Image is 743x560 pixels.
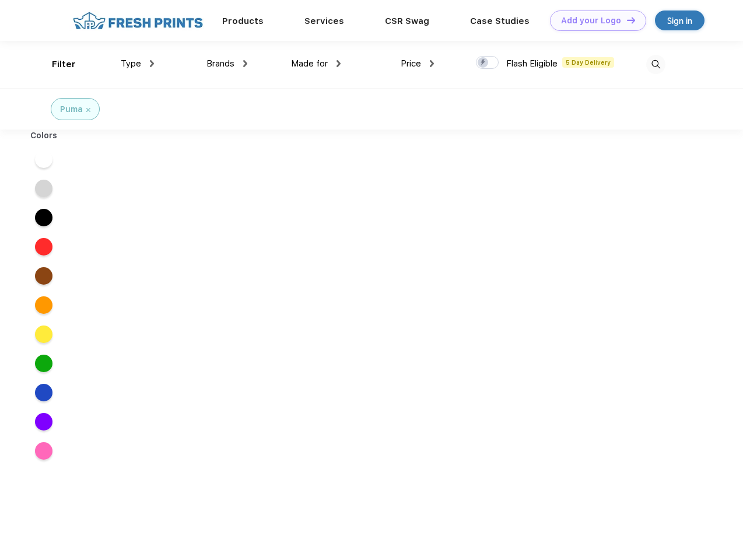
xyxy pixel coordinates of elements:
[561,16,621,26] div: Add your Logo
[243,60,247,67] img: dropdown.png
[646,55,665,74] img: desktop_search.svg
[150,60,154,67] img: dropdown.png
[60,103,83,116] div: Puma
[69,10,206,31] img: fo%20logo%202.webp
[86,108,90,112] img: filter_cancel.svg
[562,57,614,68] span: 5 Day Delivery
[627,17,635,23] img: DT
[206,58,234,69] span: Brands
[121,58,141,69] span: Type
[667,14,692,27] div: Sign in
[291,58,328,69] span: Made for
[337,60,341,67] img: dropdown.png
[22,129,66,142] div: Colors
[401,58,421,69] span: Price
[506,58,558,69] span: Flash Eligible
[304,16,344,26] a: Services
[430,60,434,67] img: dropdown.png
[655,10,705,30] a: Sign in
[52,58,76,71] div: Filter
[385,16,429,26] a: CSR Swag
[222,16,264,26] a: Products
